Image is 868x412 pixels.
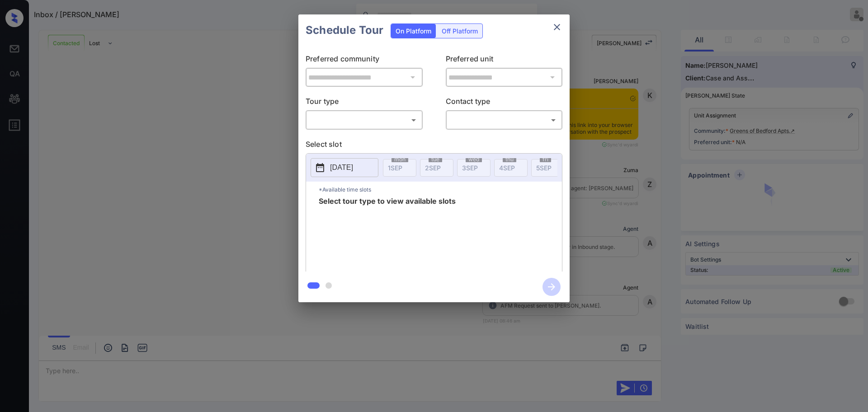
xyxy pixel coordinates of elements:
h2: Schedule Tour [298,14,391,46]
p: *Available time slots [319,182,562,197]
p: Preferred community [306,53,423,68]
p: Contact type [446,96,563,110]
div: Off Platform [437,24,482,38]
p: [DATE] [330,162,353,173]
button: [DATE] [311,158,378,177]
div: On Platform [391,24,436,38]
button: close [548,18,566,36]
span: Select tour type to view available slots [319,197,456,270]
p: Tour type [306,96,423,110]
p: Select slot [306,139,562,153]
p: Preferred unit [446,53,563,68]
